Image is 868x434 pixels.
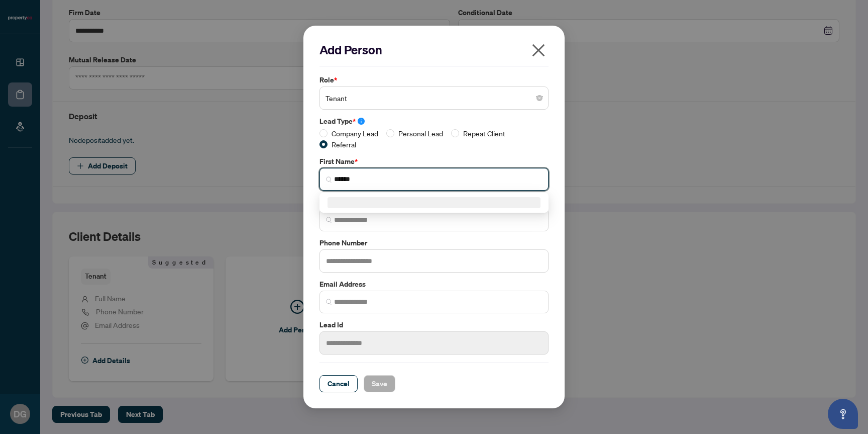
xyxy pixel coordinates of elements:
[319,279,549,290] label: Email Address
[328,376,350,392] span: Cancel
[828,399,858,429] button: Open asap
[319,375,358,392] button: Cancel
[328,139,360,150] span: Referral
[319,42,549,58] h2: Add Person
[325,89,542,108] span: Tenant
[536,95,542,101] span: close-circle
[358,118,365,125] span: info-circle
[319,237,549,248] label: Phone Number
[394,128,447,139] span: Personal Lead
[319,74,549,85] label: Role
[459,128,509,139] span: Repeat Client
[319,156,549,167] label: First Name
[326,177,332,183] img: search_icon
[530,42,547,58] span: close
[326,217,332,223] img: search_icon
[364,375,395,392] button: Save
[319,116,549,127] label: Lead Type
[326,299,332,305] img: search_icon
[328,128,382,139] span: Company Lead
[319,319,549,330] label: Lead Id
